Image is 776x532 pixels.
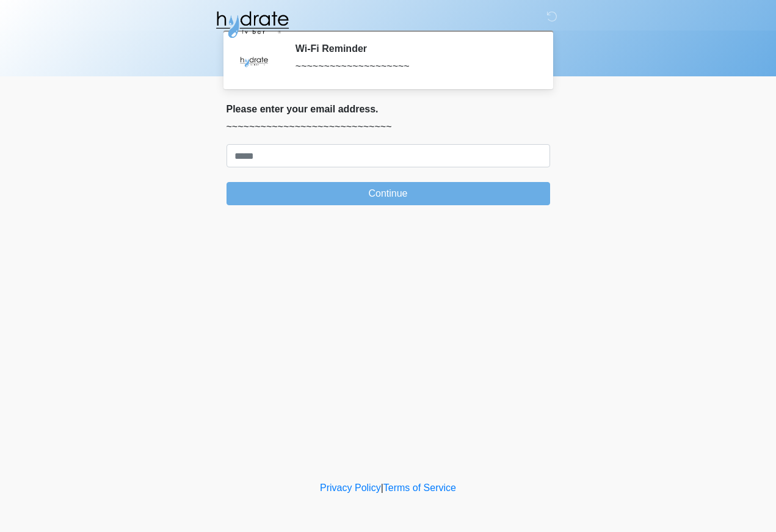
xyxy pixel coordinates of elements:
[296,59,532,74] div: ~~~~~~~~~~~~~~~~~~~~
[381,483,383,493] a: |
[214,9,290,40] img: Hydrate IV Bar - Fort Collins Logo
[227,103,550,115] h2: Please enter your email address.
[320,483,381,493] a: Privacy Policy
[227,120,550,134] p: ~~~~~~~~~~~~~~~~~~~~~~~~~~~~~
[236,43,272,79] img: Agent Avatar
[383,483,456,493] a: Terms of Service
[227,182,550,205] button: Continue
